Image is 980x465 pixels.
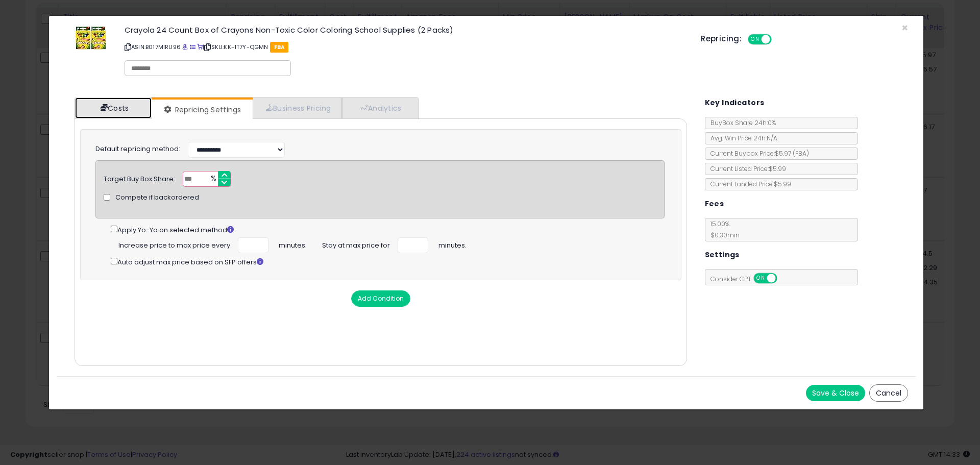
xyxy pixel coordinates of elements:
span: FBA [270,42,289,53]
a: Costs [75,97,152,118]
div: Target Buy Box Share: [104,171,175,184]
span: ON [754,274,767,283]
span: Consider CPT: [705,275,791,283]
div: Auto adjust max price based on SFP offers [111,256,665,267]
span: ( FBA ) [793,149,809,158]
button: Cancel [869,384,908,402]
h5: Fees [705,198,724,210]
p: ASIN: B017MIRU96 | SKU: KK-1T7Y-QGMN [125,39,685,55]
span: % [205,172,221,187]
span: BuyBox Share 24h: 0% [705,118,776,127]
span: $0.30 min [705,231,740,239]
a: Your listing only [197,43,203,51]
h3: Crayola 24 Count Box of Crayons Non-Toxic Color Coloring School Supplies (2 Packs) [125,26,685,34]
a: BuyBox page [182,43,188,51]
a: Business Pricing [253,97,342,118]
button: Save & Close [806,385,865,401]
span: minutes. [279,237,307,251]
span: 15.00 % [705,219,740,239]
div: Apply Yo-Yo on selected method [111,224,665,235]
a: All offer listings [190,43,195,51]
h5: Repricing: [701,35,742,43]
button: Add Condition [351,290,410,307]
span: Increase price to max price every [118,237,230,251]
span: Current Landed Price: $5.99 [705,180,791,188]
a: Analytics [342,97,418,118]
span: Current Listed Price: $5.99 [705,164,786,173]
a: Repricing Settings [152,100,252,120]
span: Avg. Win Price 24h: N/A [705,134,777,142]
h5: Key Indicators [705,96,765,109]
span: Current Buybox Price: [705,149,809,158]
span: Stay at max price for [322,237,390,251]
span: minutes. [438,237,467,251]
span: OFF [775,274,792,283]
label: Default repricing method: [95,144,180,154]
span: Compete if backordered [115,193,199,203]
span: $5.97 [775,149,809,158]
img: 511CAorJ1JL._SL60_.jpg [76,26,106,50]
span: OFF [770,35,787,44]
span: ON [749,35,762,44]
span: × [901,20,908,35]
h5: Settings [705,249,740,261]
